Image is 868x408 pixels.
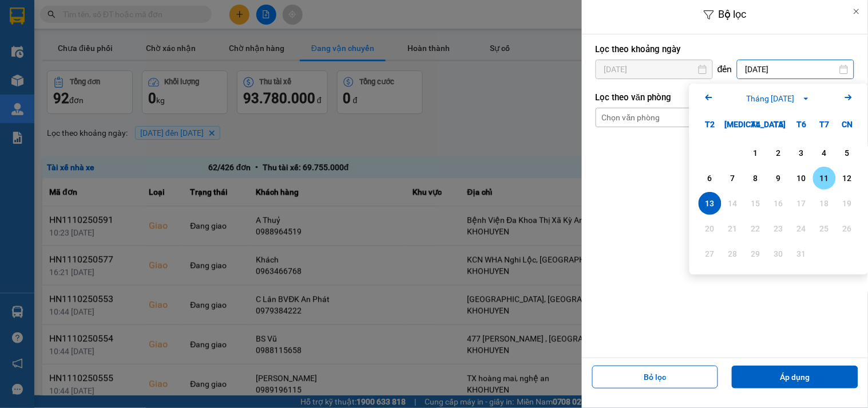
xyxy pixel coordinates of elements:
div: 1 [748,146,764,160]
div: Not available. Thứ Tư, tháng 10 22 2025. [744,217,767,240]
div: Choose Thứ Tư, tháng 10 8 2025. It's available. [744,167,767,190]
div: Choose Thứ Hai, tháng 10 6 2025. It's available. [699,167,722,190]
input: Select a date. [738,60,854,79]
div: 11 [817,171,833,185]
div: CN [836,113,859,136]
div: 26 [839,222,855,236]
div: Selected. Thứ Hai, tháng 10 13 2025. It's available. [699,192,722,215]
div: 4 [817,146,833,160]
div: Not available. Thứ Sáu, tháng 10 24 2025. [790,217,813,240]
div: Choose Thứ Tư, tháng 10 1 2025. It's available. [744,142,767,164]
div: Choose Thứ Bảy, tháng 10 11 2025. It's available. [813,167,836,190]
div: 2 [771,146,787,160]
div: Not available. Thứ Tư, tháng 10 29 2025. [744,242,767,265]
div: Not available. Thứ Bảy, tháng 10 25 2025. [813,217,836,240]
svg: Arrow Left [702,91,716,104]
div: Choose Thứ Bảy, tháng 10 4 2025. It's available. [813,142,836,164]
button: Tháng [DATE] [743,92,814,105]
div: 14 [725,197,741,210]
div: Not available. Thứ Sáu, tháng 10 17 2025. [790,192,813,215]
button: Next month. [842,91,855,106]
div: 21 [725,222,741,236]
div: 25 [817,222,833,236]
label: Lọc theo văn phòng [596,92,854,103]
div: 22 [748,222,764,236]
div: 5 [839,146,855,160]
div: 7 [725,171,741,185]
div: T5 [767,113,790,136]
div: Not available. Chủ Nhật, tháng 10 19 2025. [836,192,859,215]
div: T6 [790,113,813,136]
button: Áp dụng [732,366,858,389]
div: Not available. Thứ Ba, tháng 10 28 2025. [722,242,744,265]
div: Not available. Thứ Bảy, tháng 10 18 2025. [813,192,836,215]
div: Not available. Thứ Sáu, tháng 10 31 2025. [790,242,813,265]
div: Chọn văn phòng [602,112,660,123]
div: 31 [794,247,810,261]
label: Lọc theo khoảng ngày [596,44,854,55]
div: 28 [725,247,741,261]
div: Not available. Chủ Nhật, tháng 10 26 2025. [836,217,859,240]
div: 30 [771,247,787,261]
div: T2 [699,113,722,136]
div: 16 [771,197,787,210]
div: 12 [839,171,855,185]
div: 3 [794,146,810,160]
div: 23 [771,222,787,236]
div: 6 [702,171,718,185]
div: 15 [748,197,764,210]
div: đến [713,64,737,75]
div: Not available. Thứ Hai, tháng 10 20 2025. [699,217,722,240]
div: Choose Chủ Nhật, tháng 10 5 2025. It's available. [836,142,859,164]
button: Previous month. [702,91,716,106]
div: 29 [748,247,764,261]
div: Not available. Thứ Hai, tháng 10 27 2025. [699,242,722,265]
button: Bỏ lọc [592,366,719,389]
div: 24 [794,222,810,236]
div: Choose Thứ Sáu, tháng 10 3 2025. It's available. [790,142,813,164]
div: Choose Thứ Ba, tháng 10 7 2025. It's available. [722,167,744,190]
div: 9 [771,171,787,185]
div: Calendar. [689,84,868,274]
div: Choose Chủ Nhật, tháng 10 12 2025. It's available. [836,167,859,190]
div: T4 [744,113,767,136]
div: 13 [702,197,718,210]
div: 19 [839,197,855,210]
div: 27 [702,247,718,261]
div: [MEDICAL_DATA] [722,113,744,136]
div: 10 [794,171,810,185]
div: Not available. Thứ Ba, tháng 10 21 2025. [722,217,744,240]
div: Not available. Thứ Năm, tháng 10 23 2025. [767,217,790,240]
div: Choose Thứ Năm, tháng 10 9 2025. It's available. [767,167,790,190]
div: T7 [813,113,836,136]
div: 8 [748,171,764,185]
div: 20 [702,222,718,236]
div: 18 [817,197,833,210]
div: Not available. Thứ Tư, tháng 10 15 2025. [744,192,767,215]
div: Choose Thứ Sáu, tháng 10 10 2025. It's available. [790,167,813,190]
div: Not available. Thứ Năm, tháng 10 16 2025. [767,192,790,215]
div: Choose Thứ Năm, tháng 10 2 2025. It's available. [767,142,790,164]
span: Bộ lọc [719,8,747,20]
div: Not available. Thứ Năm, tháng 10 30 2025. [767,242,790,265]
div: 17 [794,197,810,210]
input: Select a date. [596,60,712,79]
svg: Arrow Right [842,91,855,104]
div: Not available. Thứ Ba, tháng 10 14 2025. [722,192,744,215]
